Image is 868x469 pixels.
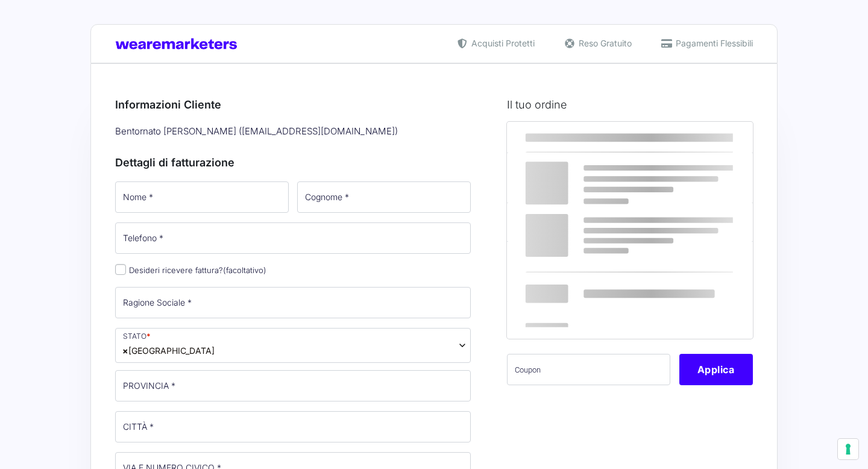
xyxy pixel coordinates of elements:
input: CITTÀ * [115,411,471,442]
input: Nome * [115,181,289,213]
span: × [122,344,128,357]
span: (facoltativo) [223,265,266,275]
span: Reso Gratuito [576,37,632,49]
input: Coupon [507,354,670,385]
h3: Dettagli di fatturazione [115,154,471,171]
div: Bentornato [PERSON_NAME] ( [EMAIL_ADDRESS][DOMAIN_NAME] ) [111,122,475,142]
span: Pagamenti Flessibili [673,37,753,49]
input: Cognome * [297,181,471,213]
th: Subtotale [507,203,649,241]
button: Applica [679,354,753,385]
td: Marketers World 2025 - MW25 Ticket Premium [507,153,649,203]
button: Le tue preferenze relative al consenso per le tecnologie di tracciamento [838,439,858,459]
input: PROVINCIA * [115,370,471,401]
span: Italia [115,328,471,363]
iframe: Customerly Messenger Launcher [10,422,46,458]
span: Italia [122,344,215,357]
h3: Il tuo ordine [507,96,753,113]
th: Totale [507,241,649,338]
th: Subtotale [648,122,753,153]
th: Prodotto [507,122,649,153]
h3: Informazioni Cliente [115,96,471,113]
input: Desideri ricevere fattura?(facoltativo) [115,264,126,275]
label: Desideri ricevere fattura? [115,265,266,275]
input: Telefono * [115,222,471,254]
input: Ragione Sociale * [115,287,471,318]
span: Acquisti Protetti [468,37,535,49]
